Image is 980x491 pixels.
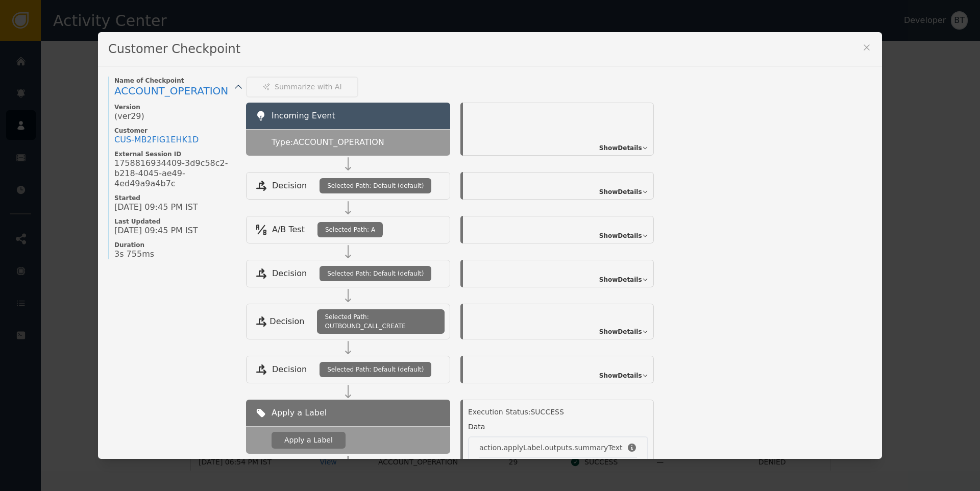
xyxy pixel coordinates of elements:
span: Incoming Event [272,111,335,120]
div: CUS- MB2FIG1EHK1D [114,135,199,145]
span: Decision [272,180,307,192]
span: Started [114,194,236,202]
div: Apply a Label [272,432,346,449]
span: (ver 29 ) [114,111,144,121]
span: Selected Path: Default (default) [327,365,424,374]
div: Data [468,422,485,432]
span: Show Details [599,275,642,284]
span: [DATE] 09:45 PM IST [114,202,198,212]
span: Selected Path: OUTBOUND_CALL_CREATE [325,312,437,331]
div: Customer Checkpoint [98,32,882,66]
div: Execution Status: SUCCESS [468,407,648,418]
span: Show Details [599,231,642,240]
span: A/B Test [272,224,305,236]
span: Duration [114,241,236,249]
span: Version [114,103,236,111]
span: Show Details [599,143,642,153]
span: Show Details [599,327,642,336]
span: ACCOUNT_OPERATION [114,85,228,97]
span: Selected Path: A [325,225,375,234]
span: 1758816934409-3d9c58c2-b218-4045-ae49-4ed49a9a4b7c [114,158,236,189]
span: External Session ID [114,150,236,158]
span: Show Details [599,371,642,380]
div: action.applyLabel.outputs.summaryText [479,443,623,453]
span: Show Details [599,187,642,197]
a: CUS-MB2FIG1EHK1D [114,135,199,145]
a: ACCOUNT_OPERATION [114,85,236,98]
span: Last Updated [114,217,236,226]
span: Decision [272,363,307,376]
span: Apply a Label [272,407,327,419]
span: Decision [269,315,304,328]
span: Name of Checkpoint [114,77,236,85]
span: [DATE] 09:45 PM IST [114,226,198,236]
span: Selected Path: Default (default) [327,269,424,278]
span: 3s 755ms [114,249,154,259]
span: Type: ACCOUNT_OPERATION [272,136,384,149]
span: Decision [272,267,307,280]
span: Selected Path: Default (default) [327,181,424,190]
span: Customer [114,127,236,135]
